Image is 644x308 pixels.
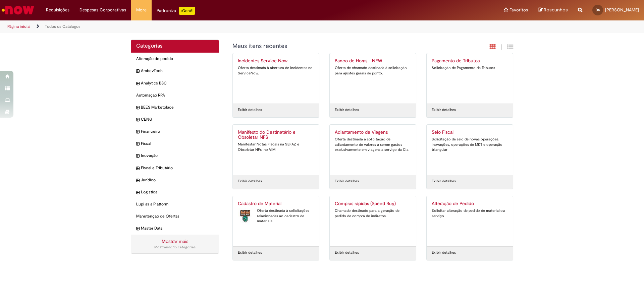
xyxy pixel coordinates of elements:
div: Manifestar Notas Fiscais na SEFAZ e Obsoletar NFs. no VIM [238,142,314,152]
div: expandir categoria Analytics BSC Analytics BSC [131,77,219,89]
span: CENG [141,117,214,122]
span: Rascunhos [544,7,568,13]
div: expandir categoria Financeiro Financeiro [131,125,219,138]
div: Chamado destinado para a geração de pedido de compra de indiretos. [335,208,411,219]
a: Cadastro de Material Cadastro de Material Oferta destinada à solicitações relacionadas ao cadastr... [233,196,319,246]
div: expandir categoria Inovação Inovação [131,149,219,162]
span: Despesas Corporativas [79,7,126,13]
span: Alteração de pedido [136,56,214,62]
a: Exibir detalhes [432,179,456,184]
p: +GenAi [179,7,195,15]
div: Oferta destinada à solicitação de adiantamento de valores a serem gastos exclusivamente em viagen... [335,137,411,152]
a: Exibir detalhes [335,250,359,255]
h2: Adiantamento de Viagens [335,130,411,135]
span: Analytics BSC [141,80,214,86]
i: expandir categoria Logistica [136,189,139,196]
div: Lupi as a Platform [131,198,219,210]
span: Lupi as a Platform [136,201,214,207]
i: expandir categoria Fiscal e Tributário [136,165,139,172]
ul: Categorias [131,53,219,235]
h2: Alteração de Pedido [432,201,508,206]
a: Página inicial [7,24,31,29]
img: ServiceNow [1,3,35,17]
div: expandir categoria Fiscal e Tributário Fiscal e Tributário [131,162,219,174]
div: Oferta de chamado destinada à solicitação para ajustes gerais de ponto. [335,65,411,76]
a: Compras rápidas (Speed Buy) Chamado destinado para a geração de pedido de compra de indiretos. [330,196,416,246]
div: expandir categoria AmbevTech AmbevTech [131,65,219,77]
i: expandir categoria Master Data [136,226,139,232]
a: Manifesto do Destinatário e Obsoletar NFS Manifestar Notas Fiscais na SEFAZ e Obsoletar NFs. no VIM [233,125,319,175]
i: Exibição de grade [507,44,513,50]
div: Mostrando 15 categorias [136,245,214,250]
i: expandir categoria CENG [136,117,139,123]
span: Inovação [141,153,214,159]
a: Exibir detalhes [335,179,359,184]
span: Financeiro [141,129,214,134]
span: Master Data [141,226,214,231]
span: AmbevTech [141,68,214,74]
a: Rascunhos [538,7,568,13]
div: Oferta destinada à abertura de incidentes no ServiceNow. [238,65,314,76]
span: Fiscal [141,141,214,146]
a: Selo Fiscal Solicitação de selo de novas operações, inovações, operações de MKT e operação triang... [427,125,513,175]
a: Exibir detalhes [335,107,359,113]
div: Solicitar alteração de pedido de material ou serviço [432,208,508,219]
span: Automação RPA [136,93,214,98]
div: Manutenção de Ofertas [131,210,219,223]
i: expandir categoria Jurídico [136,177,139,184]
div: Alteração de pedido [131,53,219,65]
a: Incidentes Service Now Oferta destinada à abertura de incidentes no ServiceNow. [233,53,319,104]
span: Fiscal e Tributário [141,165,214,171]
i: expandir categoria Analytics BSC [136,80,139,87]
a: Exibir detalhes [238,179,262,184]
i: expandir categoria Fiscal [136,141,139,147]
a: Alteração de Pedido Solicitar alteração de pedido de material ou serviço [427,196,513,246]
a: Banco de Horas - NEW Oferta de chamado destinada à solicitação para ajustes gerais de ponto. [330,53,416,104]
img: Cadastro de Material [238,208,254,225]
i: Exibição em cartão [490,44,496,50]
a: Mostrar mais [162,238,188,244]
div: Oferta destinada à solicitações relacionadas ao cadastro de materiais. [238,208,314,224]
h2: Categorias [136,43,214,49]
div: Solicitação de Pagamento de Tributos [432,65,508,71]
h2: Banco de Horas - NEW [335,58,411,64]
h1: {"description":"","title":"Meus itens recentes"} Categoria [232,43,441,50]
div: Solicitação de selo de novas operações, inovações, operações de MKT e operação triangular [432,137,508,152]
span: Manutenção de Ofertas [136,213,214,219]
span: Requisições [46,7,69,13]
span: Logistica [141,189,214,195]
span: Favoritos [509,7,528,13]
div: expandir categoria Master Data Master Data [131,222,219,235]
div: expandir categoria Jurídico Jurídico [131,174,219,186]
a: Adiantamento de Viagens Oferta destinada à solicitação de adiantamento de valores a serem gastos ... [330,125,416,175]
a: Exibir detalhes [432,250,456,255]
h2: Manifesto do Destinatário e Obsoletar NFS [238,130,314,140]
h2: Cadastro de Material [238,201,314,206]
div: expandir categoria Logistica Logistica [131,186,219,198]
i: expandir categoria AmbevTech [136,68,139,75]
div: expandir categoria Fiscal Fiscal [131,137,219,150]
div: Automação RPA [131,89,219,102]
span: Jurídico [141,177,214,183]
a: Todos os Catálogos [45,24,80,29]
h2: Pagamento de Tributos [432,58,508,64]
span: BEES Marketplace [141,105,214,110]
i: expandir categoria BEES Marketplace [136,105,139,111]
a: Exibir detalhes [238,107,262,113]
span: [PERSON_NAME] [605,7,639,13]
h2: Selo Fiscal [432,130,508,135]
div: expandir categoria CENG CENG [131,113,219,126]
h2: Incidentes Service Now [238,58,314,64]
span: More [136,7,147,13]
ul: Trilhas de página [5,20,424,33]
h2: Compras rápidas (Speed Buy) [335,201,411,206]
a: Exibir detalhes [238,250,262,255]
i: expandir categoria Inovação [136,153,139,160]
div: expandir categoria BEES Marketplace BEES Marketplace [131,101,219,114]
span: | [501,43,502,51]
span: DS [596,8,600,12]
a: Pagamento de Tributos Solicitação de Pagamento de Tributos [427,53,513,104]
a: Exibir detalhes [432,107,456,113]
div: Padroniza [157,7,195,15]
i: expandir categoria Financeiro [136,129,139,135]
